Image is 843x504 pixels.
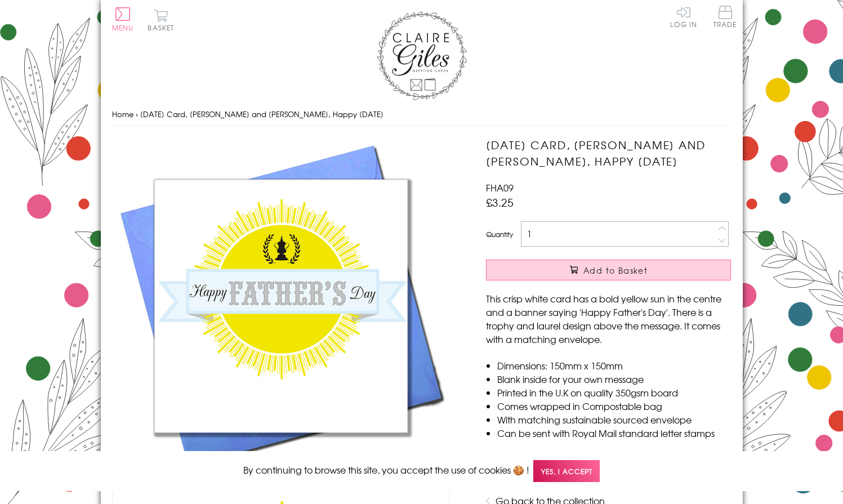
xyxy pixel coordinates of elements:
a: Trade [713,6,737,30]
li: Can be sent with Royal Mail standard letter stamps [497,426,731,440]
span: Yes, I accept [533,460,600,482]
span: Trade [713,6,737,28]
label: Quantity [486,229,513,239]
span: Menu [112,23,134,33]
p: This crisp white card has a bold yellow sun in the centre and a banner saying 'Happy Father's Day... [486,292,731,346]
nav: breadcrumbs [112,103,732,126]
img: Claire Giles Greetings Cards [377,11,467,100]
a: Home [112,109,133,119]
li: With matching sustainable sourced envelope [497,413,731,426]
img: Father's Day Card, Sun and Ribbon, Happy Father's Day [112,137,450,475]
button: Menu [112,7,134,31]
a: Log In [670,6,697,28]
h1: [DATE] Card, [PERSON_NAME] and [PERSON_NAME], Happy [DATE] [486,137,731,170]
span: [DATE] Card, [PERSON_NAME] and [PERSON_NAME], Happy [DATE] [140,109,383,119]
span: › [136,109,138,119]
li: Comes wrapped in Compostable bag [497,399,731,413]
button: Add to Basket [486,260,731,280]
li: Dimensions: 150mm x 150mm [497,359,731,372]
li: Blank inside for your own message [497,372,731,386]
li: Printed in the U.K on quality 350gsm board [497,386,731,399]
span: Add to Basket [583,265,648,276]
span: £3.25 [486,194,514,210]
span: FHA09 [486,181,514,194]
button: Basket [146,9,177,31]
